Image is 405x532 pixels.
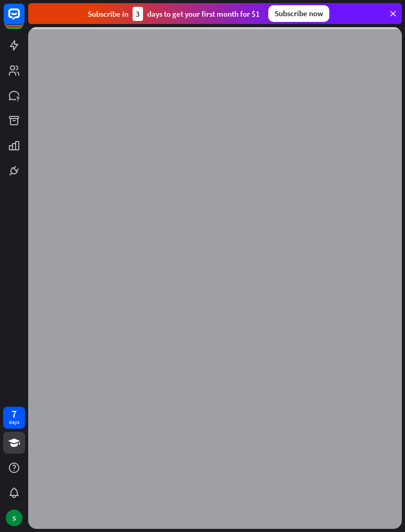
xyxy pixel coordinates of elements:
[6,510,22,526] div: S
[3,407,25,429] a: 7 days
[88,7,260,21] div: Subscribe in days to get your first month for $1
[9,419,19,426] div: days
[11,409,17,419] div: 7
[133,7,143,21] div: 3
[268,5,329,22] div: Subscribe now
